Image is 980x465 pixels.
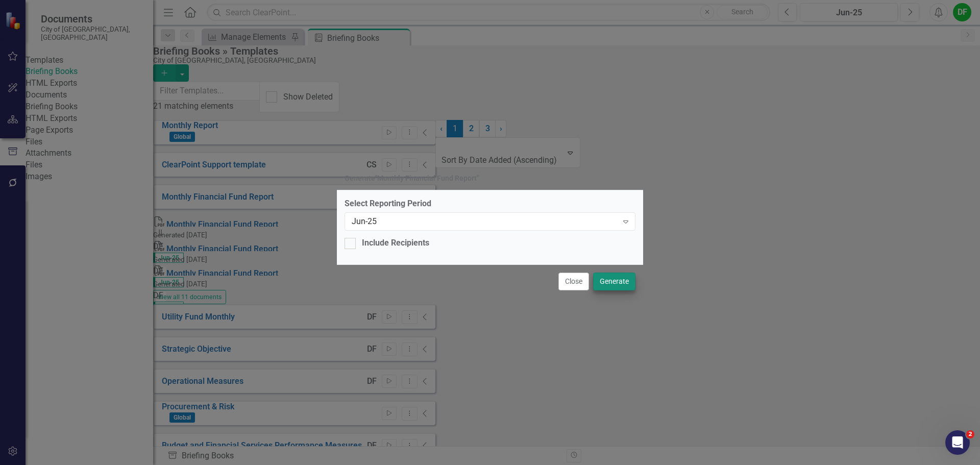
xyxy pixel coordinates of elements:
[352,216,618,228] div: Jun-25
[345,198,635,210] label: Select Reporting Period
[558,273,589,290] button: Close
[362,237,429,249] div: Include Recipients
[945,430,970,455] iframe: Intercom live chat
[593,273,635,290] button: Generate
[345,175,479,182] div: Generate " Monthly Financial Fund Report "
[966,430,974,438] span: 2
